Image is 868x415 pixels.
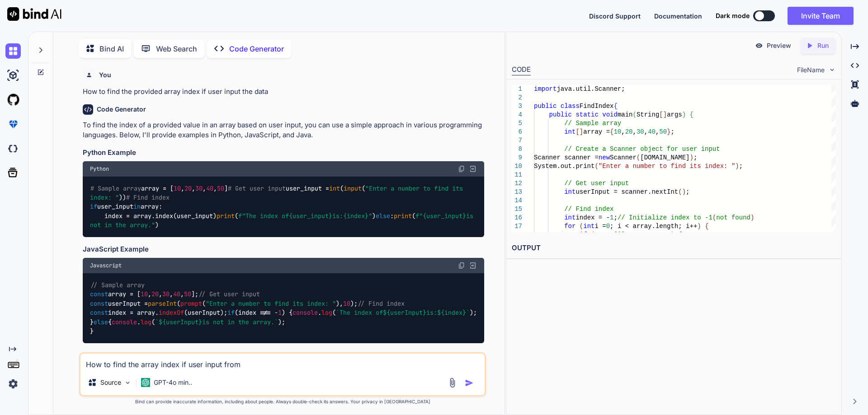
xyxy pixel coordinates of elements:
span: not found [716,214,750,221]
span: String [637,111,659,118]
span: static [576,111,598,118]
span: 40 [648,128,656,135]
span: Documentation [654,12,702,20]
span: console [112,318,137,326]
img: darkCloudIdeIcon [5,141,21,156]
span: 10 [343,299,350,308]
div: 5 [512,119,522,128]
span: ] [663,111,666,118]
img: premium [5,117,21,132]
span: // Get user input [564,180,629,187]
img: chat [5,43,21,59]
span: { [610,128,613,135]
span: if [227,309,235,317]
span: index = - [576,214,610,221]
span: // Find index [358,299,405,308]
textarea: How to find the array index if user input from [80,354,485,370]
span: [DOMAIN_NAME] [640,154,689,161]
span: 20 [625,128,632,135]
div: 15 [512,205,522,214]
span: int [564,128,576,135]
span: userInput = scanner.nextInt [576,188,678,196]
span: for [564,223,576,230]
span: 10 [613,128,621,135]
span: ; [670,128,674,135]
span: import [534,85,557,93]
span: 0 [606,223,609,230]
span: indexOf [159,309,184,317]
div: 3 [512,102,522,111]
span: # Get user input [228,184,286,192]
div: 12 [512,179,522,188]
span: ( [579,223,583,230]
span: // Get user input [198,290,260,298]
span: 20 [151,290,159,298]
p: How to find the provided array index if user input the data [83,87,484,97]
img: ai-studio [5,68,21,83]
span: ( [637,154,640,161]
span: public [534,103,557,110]
img: Bind AI [7,7,61,21]
img: preview [755,42,763,50]
span: ) [750,214,754,221]
img: attachment [447,378,458,388]
span: i [618,231,621,238]
span: parseInt [148,299,177,308]
img: chevron down [828,66,836,74]
span: input [344,184,362,192]
span: log [141,318,151,326]
span: {index} [343,212,368,220]
span: FileName [797,65,825,75]
span: 1 [610,214,613,221]
div: 4 [512,111,522,119]
span: ) [682,188,685,196]
div: 1 [512,85,522,93]
span: {user_input} [423,212,466,220]
span: "Enter a number to find its index: " [598,163,735,170]
span: // Sample array [90,281,145,289]
span: int [329,184,340,192]
img: Open in Browser [469,165,477,173]
span: "Enter a number to find its index: " [206,299,336,308]
div: 16 [512,214,522,222]
span: // Find index [564,205,613,213]
span: print [394,212,412,220]
span: Scanner [610,154,637,161]
span: ${userInput} [159,318,202,326]
span: int [564,188,576,196]
span: class [560,103,579,110]
span: Dark mode [716,11,750,20]
p: Run [817,41,829,50]
span: public [549,111,571,118]
span: { [613,103,617,110]
h6: Code Generator [97,105,146,114]
span: ] [621,231,625,238]
span: ) [735,163,739,170]
span: main [618,111,633,118]
img: copy [458,165,465,173]
span: 50 [659,128,667,135]
span: const [90,309,108,317]
span: 10 [174,184,181,192]
span: args [667,111,682,118]
span: 1 [278,309,282,317]
span: 50 [217,184,224,192]
span: , [632,128,636,135]
span: ` is not in the array.` [155,318,278,326]
div: 7 [512,136,522,145]
span: print [217,212,235,220]
button: Documentation [654,11,702,21]
span: FindIndex [579,103,613,110]
span: ; i < array.length; i++ [610,223,697,230]
span: 30 [162,290,170,298]
button: Discord Support [589,11,641,21]
code: array = [ , , , , ]; userInput = ( ( ), ); index = array. (userInput); (index !== - ) { . ( ); } ... [90,280,477,336]
span: ( [594,163,598,170]
p: To find the index of a provided value in an array based on user input, you can use a simple appro... [83,120,484,140]
span: in [133,203,141,211]
span: { [705,223,708,230]
span: java.util.Scanner; [557,85,625,93]
span: prompt [180,299,202,308]
p: Web Search [156,43,197,54]
span: ( [591,231,594,238]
